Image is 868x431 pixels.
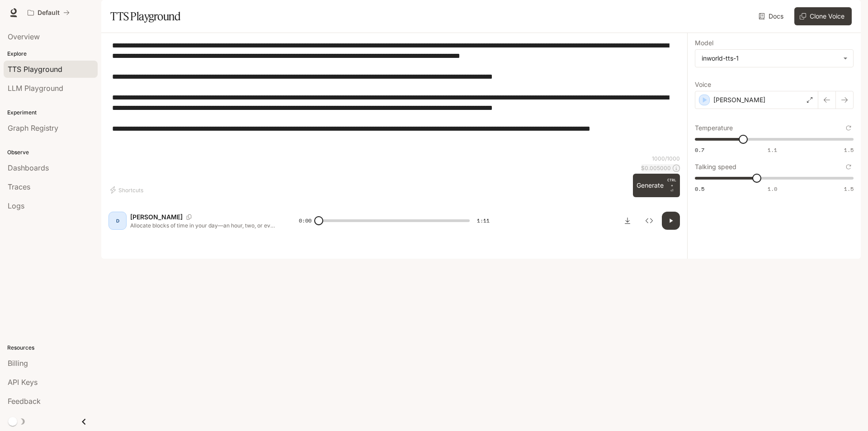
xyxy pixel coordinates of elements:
p: [PERSON_NAME] [713,95,765,104]
span: 0:00 [299,216,311,225]
p: [PERSON_NAME] [130,213,183,222]
p: Allocate blocks of time in your day—an hour, two, or even thirty minutes—when you will be complet... [130,222,277,229]
span: 1:11 [477,216,490,225]
button: Reset to default [844,123,854,133]
button: GenerateCTRL +⏎ [633,174,680,197]
div: inworld-tts-1 [702,54,839,63]
button: All workspaces [24,4,74,22]
button: Shortcuts [108,183,147,197]
p: Voice [695,81,711,88]
h1: TTS Playground [110,7,180,25]
div: D [110,213,125,228]
div: inworld-tts-1 [695,50,853,67]
span: 1.5 [844,185,854,193]
p: Model [695,40,713,46]
button: Inspect [640,212,658,230]
p: Talking speed [695,164,736,170]
span: 0.7 [695,146,704,154]
button: Clone Voice [794,7,852,25]
p: Temperature [695,125,733,131]
span: 1.5 [844,146,854,154]
button: Reset to default [844,162,854,172]
p: ⏎ [667,177,676,194]
button: Copy Voice ID [183,214,195,220]
span: 1.0 [768,185,777,193]
span: 0.5 [695,185,704,193]
p: Default [38,9,60,17]
button: Download audio [618,212,637,230]
a: Docs [757,7,787,25]
p: CTRL + [667,177,676,188]
span: 1.1 [768,146,777,154]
